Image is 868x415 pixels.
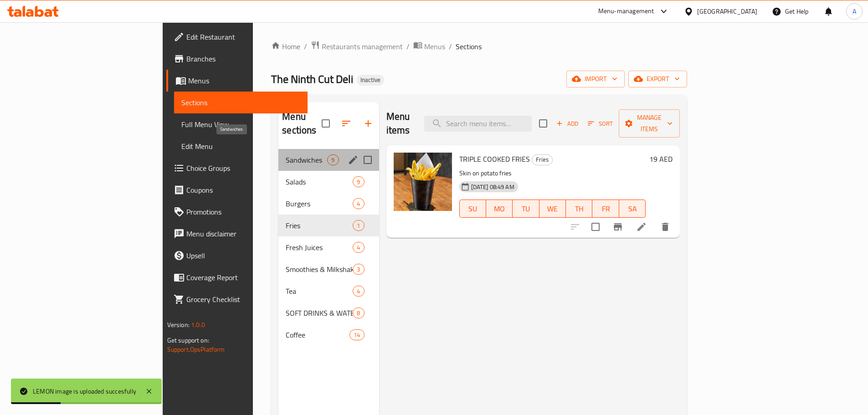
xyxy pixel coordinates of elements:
[286,242,353,253] span: Fresh Juices
[588,118,613,129] span: Sort
[166,179,308,201] a: Coupons
[278,258,379,280] div: Smoothies & Milkshakes3
[424,41,445,52] span: Menus
[286,264,353,275] span: Smoothies & Milkshakes
[186,272,300,283] span: Coverage Report
[636,221,647,232] a: Edit menu item
[459,152,530,166] span: TRIPLE COOKED FRIES
[570,202,589,215] span: TH
[166,26,308,48] a: Edit Restaurant
[286,329,349,340] span: Coffee
[174,135,308,157] a: Edit Menu
[353,242,364,253] div: items
[566,71,625,87] button: import
[353,265,364,274] span: 3
[598,6,654,17] div: Menu-management
[286,198,353,209] span: Burgers
[166,201,308,223] a: Promotions
[586,217,605,236] span: Select to update
[349,329,364,340] div: items
[532,154,552,165] span: Fries
[456,41,482,52] span: Sections
[619,109,680,138] button: Manage items
[186,294,300,305] span: Grocery Checklist
[534,114,553,133] span: Select section
[619,200,646,218] button: SA
[166,70,308,92] a: Menus
[174,92,308,113] a: Sections
[186,250,300,261] span: Upsell
[186,184,300,195] span: Coupons
[316,114,335,133] span: Select all sections
[181,119,300,130] span: Full Menu View
[449,41,452,52] li: /
[174,113,308,135] a: Full Menu View
[353,176,364,187] div: items
[424,116,532,132] input: search
[327,154,339,165] div: items
[353,286,364,297] div: items
[353,243,364,252] span: 4
[346,153,360,167] button: edit
[607,216,629,238] button: Branch-specific-item
[166,288,308,310] a: Grocery Checklist
[353,220,364,231] div: items
[623,202,642,215] span: SA
[166,245,308,266] a: Upsell
[853,6,856,16] span: A
[350,331,364,339] span: 14
[406,41,410,52] li: /
[278,215,379,236] div: Fries1
[582,117,619,131] span: Sort items
[357,76,384,84] span: Inactive
[626,112,673,135] span: Manage items
[697,6,757,16] div: [GEOGRAPHIC_DATA]
[553,117,582,131] button: Add
[166,157,308,179] a: Choice Groups
[555,118,580,129] span: Add
[335,113,357,134] span: Sort sections
[539,200,566,218] button: WE
[353,200,364,208] span: 4
[553,117,582,131] span: Add item
[628,71,687,87] button: export
[286,220,353,231] div: Fries
[636,73,680,85] span: export
[278,193,379,215] div: Burgers4
[166,48,308,70] a: Branches
[353,221,364,230] span: 1
[167,334,209,346] span: Get support on:
[278,145,379,349] nav: Menu sections
[286,286,353,297] span: Tea
[394,153,452,211] img: TRIPLE COOKED FRIES
[459,168,646,179] p: Skin on potato fries
[186,228,300,239] span: Menu disclaimer
[167,343,225,355] a: Support.OpsPlatform
[649,153,673,165] h6: 19 AED
[566,200,592,218] button: TH
[166,266,308,288] a: Coverage Report
[181,141,300,152] span: Edit Menu
[467,183,518,191] span: [DATE] 08:49 AM
[532,154,553,165] div: Fries
[513,200,539,218] button: TU
[186,31,300,42] span: Edit Restaurant
[353,264,364,275] div: items
[486,200,513,218] button: MO
[592,200,619,218] button: FR
[167,319,190,331] span: Version:
[278,302,379,324] div: SOFT DRINKS & WATER8
[353,178,364,186] span: 9
[286,176,353,187] span: Salads
[357,113,379,134] button: Add section
[271,69,353,89] span: The Ninth Cut Deli
[459,200,486,218] button: SU
[353,287,364,296] span: 4
[286,307,353,318] span: SOFT DRINKS & WATER
[596,202,615,215] span: FR
[188,75,300,86] span: Menus
[191,319,205,331] span: 1.0.0
[278,171,379,193] div: Salads9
